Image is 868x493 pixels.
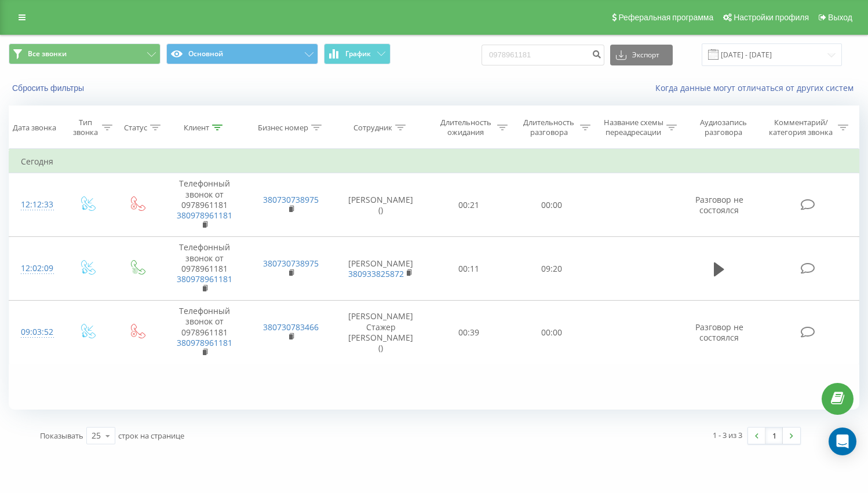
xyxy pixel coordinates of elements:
div: Клиент [184,123,209,133]
td: 00:21 [427,173,510,237]
button: Все звонки [9,43,161,64]
input: Поиск по номеру [482,45,604,65]
div: 25 [92,430,101,441]
span: Разговор не состоялся [695,322,743,343]
a: 380730738975 [263,258,319,269]
td: 00:00 [510,173,593,237]
td: [PERSON_NAME] Стажер [PERSON_NAME] () [334,301,427,364]
a: 380978961181 [177,210,232,221]
td: 00:00 [510,301,593,364]
span: Выход [828,13,852,22]
a: 380978961181 [177,337,232,348]
span: График [345,50,371,58]
td: 00:11 [427,237,510,301]
td: [PERSON_NAME] [334,237,427,301]
div: 12:02:09 [21,257,50,280]
div: 1 - 3 из 3 [713,429,742,441]
a: 1 [765,428,783,444]
div: Статус [124,123,147,133]
div: Название схемы переадресации [604,118,663,137]
div: Сотрудник [353,123,392,133]
a: Когда данные могут отличаться от других систем [655,82,859,93]
td: Телефонный звонок от 0978961181 [162,301,248,364]
td: Телефонный звонок от 0978961181 [162,173,248,237]
button: Основной [166,43,318,64]
span: Все звонки [28,49,67,59]
td: 09:20 [510,237,593,301]
div: Open Intercom Messenger [829,428,856,455]
td: Телефонный звонок от 0978961181 [162,237,248,301]
div: 09:03:52 [21,321,50,344]
div: Дата звонка [13,123,56,133]
span: Показывать [40,430,83,441]
button: Сбросить фильтры [9,83,90,93]
div: Комментарий/категория звонка [767,118,835,137]
a: 380730738975 [263,194,319,205]
button: График [324,43,391,64]
div: Длительность ожидания [437,118,494,137]
div: Длительность разговора [521,118,577,137]
div: Аудиозапись разговора [690,118,757,137]
button: Экспорт [610,45,673,65]
td: Сегодня [9,150,859,173]
td: [PERSON_NAME] () [334,173,427,237]
a: 380730783466 [263,322,319,333]
div: Тип звонка [72,118,99,137]
td: 00:39 [427,301,510,364]
div: 12:12:33 [21,193,50,216]
div: Бизнес номер [258,123,308,133]
span: Настройки профиля [734,13,809,22]
span: Разговор не состоялся [695,194,743,216]
span: Реферальная программа [618,13,713,22]
span: строк на странице [118,430,184,441]
a: 380978961181 [177,273,232,284]
a: 380933825872 [348,268,404,279]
